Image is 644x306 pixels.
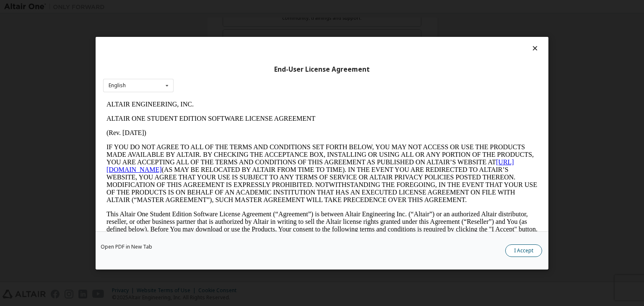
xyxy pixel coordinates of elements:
a: Open PDF in New Tab [101,244,152,249]
p: This Altair One Student Edition Software License Agreement (“Agreement”) is between Altair Engine... [3,113,434,143]
p: (Rev. [DATE]) [3,32,434,39]
p: ALTAIR ONE STUDENT EDITION SOFTWARE LICENSE AGREEMENT [3,18,434,25]
a: [URL][DOMAIN_NAME] [3,61,411,76]
p: IF YOU DO NOT AGREE TO ALL OF THE TERMS AND CONDITIONS SET FORTH BELOW, YOU MAY NOT ACCESS OR USE... [3,46,434,106]
button: I Accept [505,244,542,257]
div: End-User License Agreement [103,65,541,73]
p: ALTAIR ENGINEERING, INC. [3,3,434,11]
div: English [109,83,126,88]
